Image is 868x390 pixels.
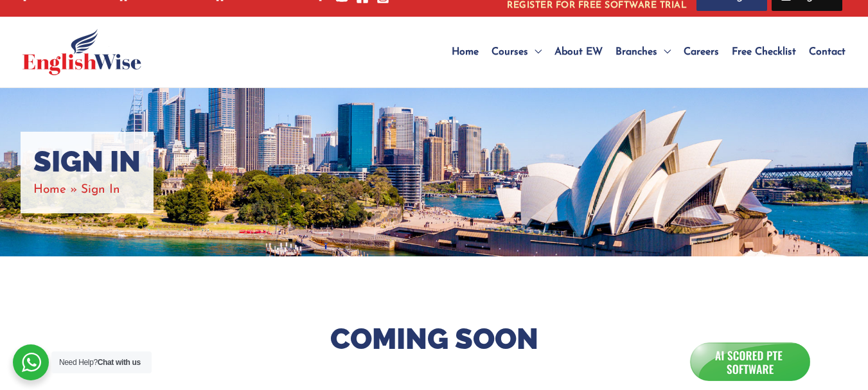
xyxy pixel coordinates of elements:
a: Contact [802,23,846,81]
a: Courses [485,23,548,81]
a: Home [33,184,66,196]
a: Branches [609,23,677,81]
a: Free Checklist [725,23,802,81]
span: Free Checklist [732,47,796,57]
span: About EW [554,47,603,57]
h1: Coming Soon [58,321,810,359]
span: Courses [492,47,528,57]
nav: Site Navigation [445,23,846,81]
strong: Chat with us [98,358,141,367]
a: Home [445,23,485,81]
span: Careers [684,47,719,57]
span: Need Help? [59,358,141,367]
span: Branches [616,47,657,57]
span: Contact [809,47,846,57]
img: icon_a.png [693,343,807,380]
h1: Sign In [33,145,141,179]
img: English Wise [22,29,141,75]
a: Careers [677,23,725,81]
span: Home [452,47,479,57]
a: About EW [548,23,609,81]
nav: Breadcrumbs [33,179,141,200]
span: Sign In [81,184,120,196]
